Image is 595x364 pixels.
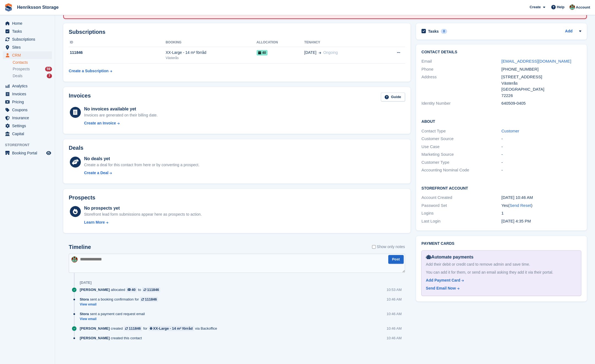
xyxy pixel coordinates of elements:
[12,51,45,59] span: CRM
[422,100,502,107] div: Identity Number
[422,58,502,65] div: Email
[422,185,581,191] h2: Storefront Account
[3,35,52,43] a: menu
[84,205,202,212] div: No prospects yet
[422,159,502,166] div: Customer Type
[153,326,193,331] div: XX-Large - 14 m² förråd
[426,262,577,267] div: Add their debit or credit card to remove admin and save time.
[3,98,52,106] a: menu
[3,20,52,27] a: menu
[80,280,92,285] div: [DATE]
[509,203,531,208] a: Send Reset
[80,335,110,341] span: [PERSON_NAME]
[501,59,571,63] a: [EMAIL_ADDRESS][DOMAIN_NAME]
[3,149,52,157] a: menu
[84,106,158,112] div: No invoices available yet
[3,122,52,130] a: menu
[45,67,52,71] div: 59
[13,73,23,79] span: Deals
[13,66,52,72] a: Prospects 59
[3,106,52,114] a: menu
[166,50,256,55] div: XX-Large - 14 m² förråd
[80,297,89,302] span: Stora
[387,335,402,341] div: 10:46 AM
[80,326,110,331] span: [PERSON_NAME]
[426,277,460,283] div: Add Payment Card
[84,112,158,118] div: Invoices are generated on their billing date.
[3,51,52,59] a: menu
[422,136,502,142] div: Customer Source
[422,66,502,73] div: Phone
[3,27,52,35] a: menu
[501,80,581,87] div: Västerås
[501,136,581,142] div: -
[80,335,145,341] div: created this contact
[422,218,502,224] div: Last Login
[501,144,581,150] div: -
[148,326,194,331] a: XX-Large - 14 m² förråd
[3,90,52,98] a: menu
[166,55,256,60] div: Västerås
[145,297,157,302] div: 111846
[12,90,45,98] span: Invoices
[147,287,159,292] div: 111846
[422,74,502,99] div: Address
[372,244,405,250] label: Show only notes
[45,150,52,156] a: Preview store
[12,27,45,35] span: Tasks
[12,106,45,114] span: Coupons
[12,149,45,157] span: Booking Portal
[12,122,45,130] span: Settings
[69,145,83,151] h2: Deals
[80,302,161,307] a: View email
[387,311,402,316] div: 10:46 AM
[501,93,581,99] div: 72226
[422,241,581,246] h2: Payment cards
[84,155,199,162] div: No deals yet
[69,68,109,74] div: Create a Subscription
[565,28,572,35] a: Add
[257,50,268,55] span: 40
[501,194,581,201] div: [DATE] 10:46 AM
[126,287,137,292] a: 40
[12,130,45,138] span: Capital
[501,210,581,216] div: 1
[12,82,45,90] span: Analytics
[304,38,379,47] th: Tenancy
[13,73,52,79] a: Deals 7
[3,82,52,90] a: menu
[422,194,502,201] div: Account Created
[84,170,199,176] a: Create a Deal
[140,297,158,302] a: 111846
[501,100,581,107] div: 640509-0405
[387,297,402,302] div: 10:46 AM
[422,118,581,124] h2: About
[69,93,91,102] h2: Invoices
[166,38,256,47] th: Booking
[501,167,581,173] div: -
[69,66,112,76] a: Create a Subscription
[501,74,581,80] div: [STREET_ADDRESS]
[422,128,502,134] div: Contact Type
[323,50,338,55] span: Ongoing
[569,4,575,10] img: Isak Martinelle
[84,219,105,225] div: Learn More
[12,43,45,51] span: Sites
[441,29,447,34] div: 0
[80,287,110,292] span: [PERSON_NAME]
[124,326,142,331] a: 111846
[428,29,439,34] h2: Tasks
[69,50,166,55] div: 111846
[530,4,541,10] span: Create
[388,255,404,264] button: Post
[142,287,160,292] a: 111846
[80,311,89,316] span: Stora
[69,38,166,47] th: ID
[3,130,52,138] a: menu
[69,244,91,250] h2: Timeline
[13,66,30,72] span: Prospects
[422,144,502,150] div: Use Case
[80,287,163,292] div: allocated to
[387,287,402,292] div: 10:53 AM
[84,120,158,126] a: Create an Invoice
